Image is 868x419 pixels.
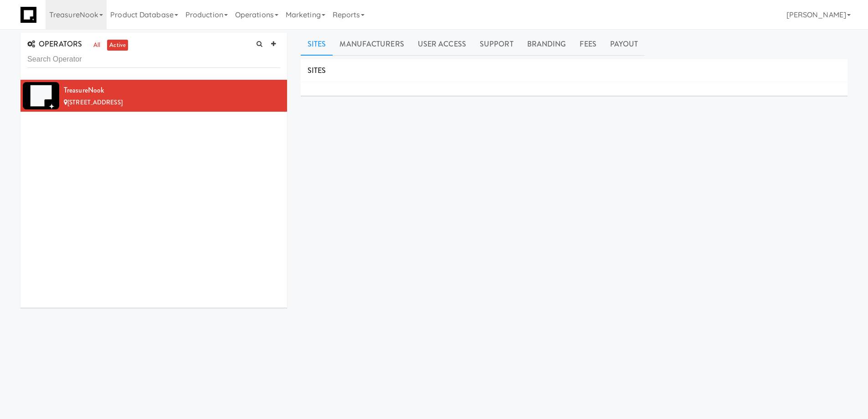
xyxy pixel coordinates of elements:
[21,80,287,112] li: TreasureNook[STREET_ADDRESS]
[27,39,82,49] span: OPERATORS
[333,33,411,56] a: Manufacturers
[301,33,333,56] a: Sites
[67,98,123,107] span: [STREET_ADDRESS]
[520,33,573,56] a: Branding
[573,33,603,56] a: Fees
[27,51,280,68] input: Search Operator
[91,40,103,51] a: all
[473,33,520,56] a: Support
[308,65,326,76] span: SITES
[64,83,280,97] div: TreasureNook
[411,33,473,56] a: User Access
[603,33,645,56] a: Payout
[107,40,128,51] a: active
[21,7,36,23] img: Micromart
